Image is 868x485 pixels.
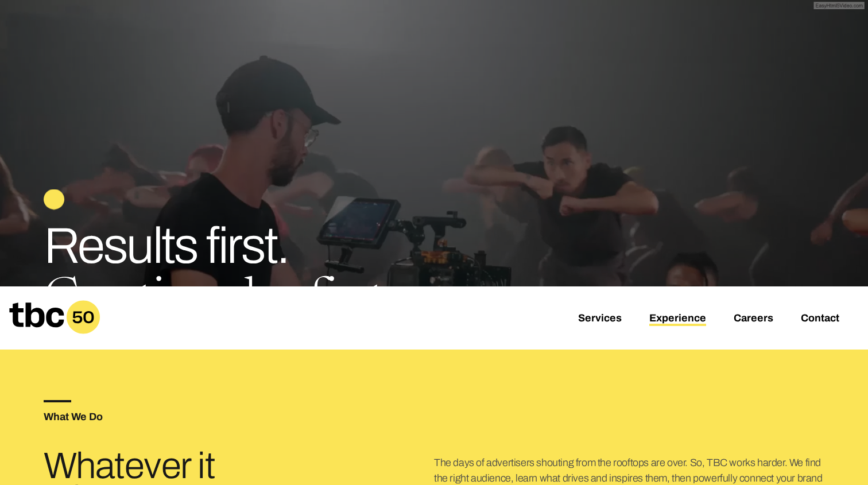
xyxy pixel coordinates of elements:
h5: What We Do [44,412,434,422]
span: Creative also first. [44,276,393,326]
a: Careers [734,312,773,326]
a: Home [9,326,100,338]
a: Services [578,312,622,326]
a: Experience [649,312,706,326]
span: Results first. [44,218,288,273]
a: Contact [801,312,839,326]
